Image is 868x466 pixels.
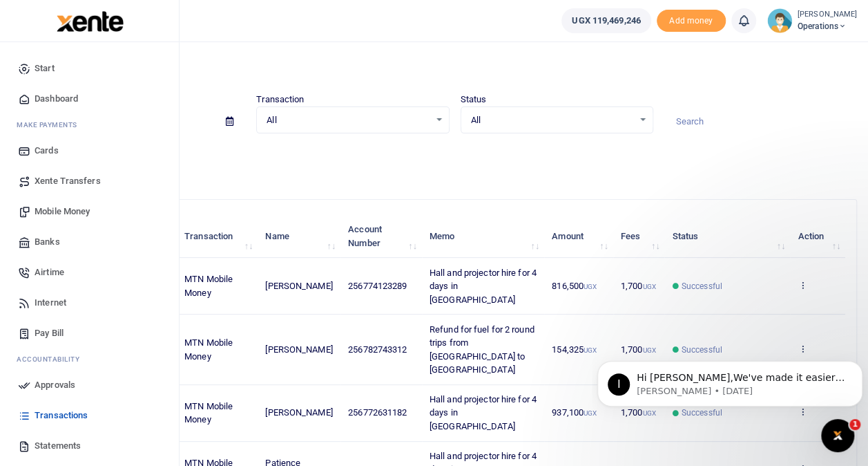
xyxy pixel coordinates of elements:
span: [PERSON_NAME] [265,407,332,418]
span: Refund for fuel for 2 round trips from [GEOGRAPHIC_DATA] to [GEOGRAPHIC_DATA] [430,324,534,375]
h4: Transactions [52,59,857,75]
span: 1,700 [621,281,656,291]
span: Airtime [35,265,64,279]
span: Start [35,62,55,75]
a: logo-small logo-large logo-large [55,15,124,26]
th: Transaction: activate to sort column ascending [177,215,258,258]
a: Cards [11,136,168,166]
th: Name: activate to sort column ascending [258,215,340,258]
span: Pay Bill [35,326,64,340]
label: Status [461,93,487,106]
a: UGX 119,469,246 [561,8,651,33]
label: Transaction [256,93,304,106]
span: MTN Mobile Money [184,337,233,362]
span: Successful [682,280,722,292]
a: Xente Transfers [11,166,168,196]
a: Mobile Money [11,196,168,227]
span: Mobile Money [35,205,90,218]
span: Xente Transfers [35,174,101,188]
span: MTN Mobile Money [184,274,233,298]
a: Start [11,53,168,84]
img: profile-user [767,8,792,33]
span: Hall and projector hire for 4 days in [GEOGRAPHIC_DATA] [430,394,537,431]
a: profile-user [PERSON_NAME] Operations [767,8,857,33]
span: [PERSON_NAME] [265,344,332,355]
span: 1 [849,419,860,430]
span: Internet [35,296,66,310]
span: Dashboard [35,92,78,106]
th: Amount: activate to sort column ascending [544,215,613,258]
small: UGX [584,409,597,417]
input: Search [664,110,857,133]
a: Internet [11,288,168,318]
a: Statements [11,431,168,461]
th: Action: activate to sort column ascending [790,215,845,258]
small: [PERSON_NAME] [798,9,857,21]
span: 816,500 [552,281,597,291]
span: 256774123289 [348,281,407,291]
a: Pay Bill [11,318,168,348]
span: 154,325 [552,344,597,355]
span: Hall and projector hire for 4 days in [GEOGRAPHIC_DATA] [430,268,537,305]
th: Fees: activate to sort column ascending [613,215,665,258]
span: 256782743312 [348,344,407,355]
img: logo-large [57,11,124,32]
small: UGX [584,283,597,290]
span: [PERSON_NAME] [265,281,332,291]
p: Download [52,150,857,165]
a: Approvals [11,370,168,400]
th: Memo: activate to sort column ascending [422,215,544,258]
li: Toup your wallet [657,10,726,32]
a: Banks [11,227,168,257]
span: 937,100 [552,407,597,418]
iframe: Intercom notifications message [592,332,868,429]
span: countability [27,354,79,364]
span: MTN Mobile Money [184,401,233,425]
a: Airtime [11,257,168,288]
iframe: Intercom live chat [821,419,854,452]
span: 256772631182 [348,407,407,418]
span: Banks [35,235,60,249]
a: Dashboard [11,84,168,114]
span: UGX 119,469,246 [572,14,641,28]
span: All [471,113,633,127]
a: Transactions [11,400,168,431]
span: All [267,113,429,127]
span: Operations [798,20,857,32]
span: Add money [657,10,726,32]
small: UGX [642,283,655,290]
small: UGX [584,346,597,354]
th: Status: activate to sort column ascending [664,215,790,258]
th: Account Number: activate to sort column ascending [340,215,422,258]
span: ake Payments [23,120,77,130]
li: Wallet ballance [556,8,657,33]
span: Statements [35,439,81,453]
span: Transactions [35,409,88,422]
a: Add money [657,15,726,25]
li: Ac [11,348,168,370]
li: M [11,114,168,136]
span: Cards [35,144,59,158]
span: Approvals [35,378,75,392]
